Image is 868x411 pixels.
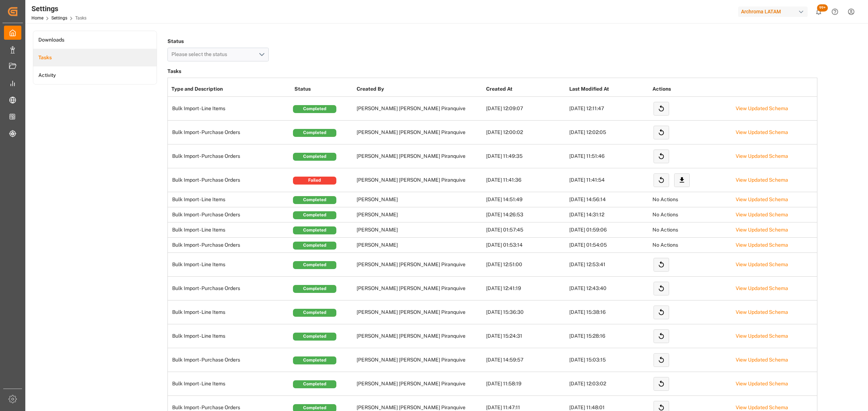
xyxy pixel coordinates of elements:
[567,192,651,207] td: [DATE] 14:56:14
[736,309,788,315] a: View Updated Schema
[171,51,231,57] span: Please select the status
[293,129,336,137] div: Completed
[168,207,293,222] td: Bulk Import - Purchase Orders
[355,300,484,324] td: [PERSON_NAME] [PERSON_NAME] Piranquive
[293,105,336,113] div: Completed
[168,192,293,207] td: Bulk Import - Line Items
[355,253,484,277] td: [PERSON_NAME] [PERSON_NAME] Piranquive
[736,177,788,183] a: View Updated Schema
[484,97,567,121] td: [DATE] 12:09:07
[168,253,293,277] td: Bulk Import - Line Items
[293,380,336,388] div: Completed
[31,16,43,21] a: Home
[355,121,484,144] td: [PERSON_NAME] [PERSON_NAME] Piranquive
[167,36,269,46] h4: Status
[484,192,567,207] td: [DATE] 14:51:49
[817,4,828,12] span: 99+
[31,3,86,14] div: Settings
[738,5,810,18] button: Archroma LATAM
[167,66,817,77] h3: Tasks
[652,196,678,202] span: No Actions
[355,207,484,222] td: [PERSON_NAME]
[293,82,355,97] th: Status
[567,121,651,144] td: [DATE] 12:02:05
[484,168,567,192] td: [DATE] 11:41:36
[168,300,293,324] td: Bulk Import - Line Items
[33,31,157,49] a: Downloads
[293,285,336,293] div: Completed
[168,121,293,144] td: Bulk Import - Purchase Orders
[567,348,651,372] td: [DATE] 15:03:15
[736,196,788,202] a: View Updated Schema
[736,381,788,386] a: View Updated Schema
[652,212,678,217] span: No Actions
[167,48,269,61] button: open menu
[33,66,157,84] a: Activity
[355,168,484,192] td: [PERSON_NAME] [PERSON_NAME] Piranquive
[293,177,336,185] div: Failed
[168,144,293,168] td: Bulk Import - Purchase Orders
[355,372,484,396] td: [PERSON_NAME] [PERSON_NAME] Piranquive
[168,168,293,192] td: Bulk Import - Purchase Orders
[736,153,788,159] a: View Updated Schema
[652,227,678,233] span: No Actions
[355,277,484,300] td: [PERSON_NAME] [PERSON_NAME] Piranquive
[293,309,336,317] div: Completed
[567,324,651,348] td: [DATE] 15:28:16
[736,357,788,363] a: View Updated Schema
[355,324,484,348] td: [PERSON_NAME] [PERSON_NAME] Piranquive
[293,211,336,219] div: Completed
[736,285,788,291] a: View Updated Schema
[293,356,336,364] div: Completed
[293,242,336,250] div: Completed
[652,242,678,248] span: No Actions
[810,4,827,20] button: show 101 new notifications
[484,348,567,372] td: [DATE] 14:59:57
[567,97,651,121] td: [DATE] 12:11:47
[293,333,336,341] div: Completed
[355,348,484,372] td: [PERSON_NAME] [PERSON_NAME] Piranquive
[736,404,788,410] a: View Updated Schema
[168,348,293,372] td: Bulk Import - Purchase Orders
[51,16,67,21] a: Settings
[736,261,788,267] a: View Updated Schema
[293,153,336,161] div: Completed
[355,238,484,253] td: [PERSON_NAME]
[736,212,788,217] a: View Updated Schema
[293,261,336,269] div: Completed
[355,82,484,97] th: Created By
[355,97,484,121] td: [PERSON_NAME] [PERSON_NAME] Piranquive
[168,222,293,238] td: Bulk Import - Line Items
[567,277,651,300] td: [DATE] 12:43:40
[567,168,651,192] td: [DATE] 11:41:54
[567,372,651,396] td: [DATE] 12:03:02
[168,82,293,97] th: Type and Description
[567,207,651,222] td: [DATE] 14:31:12
[293,196,336,204] div: Completed
[484,207,567,222] td: [DATE] 14:26:53
[736,333,788,339] a: View Updated Schema
[827,4,843,20] button: Help Center
[33,49,157,66] a: Tasks
[484,238,567,253] td: [DATE] 01:53:14
[484,277,567,300] td: [DATE] 12:41:19
[567,222,651,238] td: [DATE] 01:59:06
[168,372,293,396] td: Bulk Import - Line Items
[484,144,567,168] td: [DATE] 11:49:35
[736,242,788,248] a: View Updated Schema
[484,372,567,396] td: [DATE] 11:58:19
[567,144,651,168] td: [DATE] 11:51:46
[651,82,734,97] th: Actions
[567,300,651,324] td: [DATE] 15:38:16
[168,97,293,121] td: Bulk Import - Line Items
[567,238,651,253] td: [DATE] 01:54:05
[168,238,293,253] td: Bulk Import - Purchase Orders
[736,227,788,233] a: View Updated Schema
[484,300,567,324] td: [DATE] 15:36:30
[567,253,651,277] td: [DATE] 12:53:41
[168,324,293,348] td: Bulk Import - Line Items
[355,222,484,238] td: [PERSON_NAME]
